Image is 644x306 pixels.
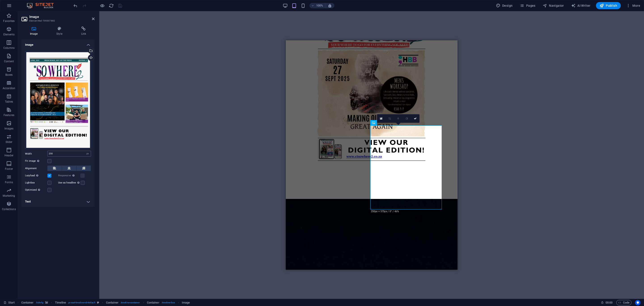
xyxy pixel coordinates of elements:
[541,2,566,9] button: Navigator
[68,300,95,305] span: . preset-timeline-v3-default
[58,173,80,178] label: Responsive
[328,4,332,8] i: On resize automatically adjust zoom level to fit chosen device.
[182,300,190,305] span: Click to select. Double-click to edit
[108,3,114,8] button: reload
[4,113,14,117] p: Features
[624,2,642,9] button: More
[45,301,48,304] i: This element contains a background
[3,46,15,50] p: Columns
[5,100,13,103] p: Tables
[402,114,411,123] a: Greyscale
[5,167,13,171] p: Footer
[25,187,47,193] label: Optimized
[569,2,592,9] button: AI Writer
[106,300,119,305] span: Click to select. Double-click to edit
[543,3,564,8] span: Navigator
[600,3,617,8] span: Publish
[3,86,15,90] p: Accordion
[3,19,15,23] p: Favorites
[635,300,640,305] button: Usercentrics
[147,300,159,305] span: Click to select. Double-click to edit
[21,196,95,207] h4: Text
[626,3,640,8] span: More
[4,60,14,63] p: Content
[377,114,386,123] a: Select files from the file manager, stock photos, or upload file(s)
[109,3,114,8] i: Reload page
[6,140,13,144] p: Slider
[3,33,15,36] p: Elements
[286,40,458,270] iframe: To enrich screen reader interactions, please activate Accessibility in Grammarly extension settings
[29,19,86,23] h3: Element #ed-709307882
[609,301,609,304] span: :
[48,26,72,36] h4: Style
[606,300,612,305] span: 00 00
[73,3,78,8] i: Undo: Change transform (Ctrl+Z)
[520,3,535,8] span: Pages
[21,300,34,305] span: Click to select. Double-click to edit
[55,300,66,305] span: Click to select. Double-click to edit
[386,114,394,123] a: Crop mode
[596,2,621,9] button: Publish
[21,300,190,305] nav: breadcrumb
[601,300,613,305] h6: Session time
[571,3,591,8] span: AI Writer
[25,158,47,164] label: Fit image
[5,181,13,184] p: Forms
[161,300,175,305] span: . timeline-box
[120,300,140,305] span: . timeline-container
[73,3,78,8] button: undo
[29,15,95,19] h2: Image
[25,153,47,155] label: Width
[494,2,515,9] div: Design (Ctrl+Alt+Y)
[25,173,47,178] label: Lazyload
[26,3,59,8] img: Editor Logo
[21,39,95,47] h4: Image
[25,166,47,171] label: Alignment
[4,127,14,130] p: Images
[97,301,99,304] i: This element is a customizable preset
[4,300,15,305] a: Click to cancel selection. Double-click to open Pages
[411,114,419,123] a: Confirm ( Ctrl ⏎ )
[25,51,91,149] div: FrontPage2-bcgEQK_XPdSutDlZMPbjvg.png
[21,26,48,36] h4: Image
[309,3,325,8] button: 100%
[394,114,402,123] a: Blur
[618,300,629,305] span: Code
[36,300,44,305] span: . hide-lg
[25,180,47,185] label: Lightbox
[316,3,323,8] h6: 100%
[4,154,13,157] p: Header
[496,3,513,8] span: Design
[494,2,515,9] button: Design
[3,194,15,198] p: Marketing
[518,2,537,9] button: Pages
[5,73,13,77] p: Boxes
[73,26,95,36] h4: Link
[2,207,16,211] p: Collections
[616,300,631,305] button: Code
[58,180,81,185] label: Use as headline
